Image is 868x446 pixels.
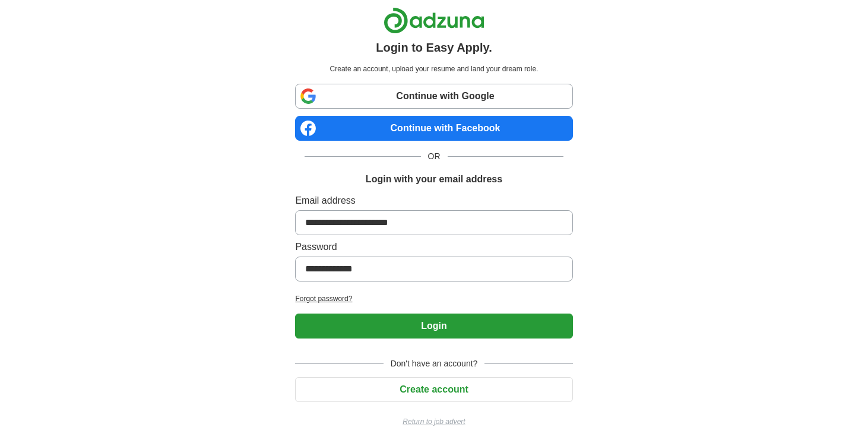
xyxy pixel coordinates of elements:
button: Login [295,314,572,339]
img: Adzuna logo [384,7,484,34]
a: Return to job advert [295,416,572,427]
a: Create account [295,384,572,394]
label: Password [295,240,572,254]
a: Continue with Google [295,84,572,109]
button: Create account [295,377,572,402]
label: Email address [295,194,572,208]
p: Create an account, upload your resume and land your dream role. [297,64,570,74]
a: Forgot password? [295,293,572,304]
h1: Login with your email address [366,172,502,186]
span: Don't have an account? [384,358,485,370]
span: OR [421,150,448,163]
h1: Login to Easy Apply. [376,39,492,56]
a: Continue with Facebook [295,116,572,141]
